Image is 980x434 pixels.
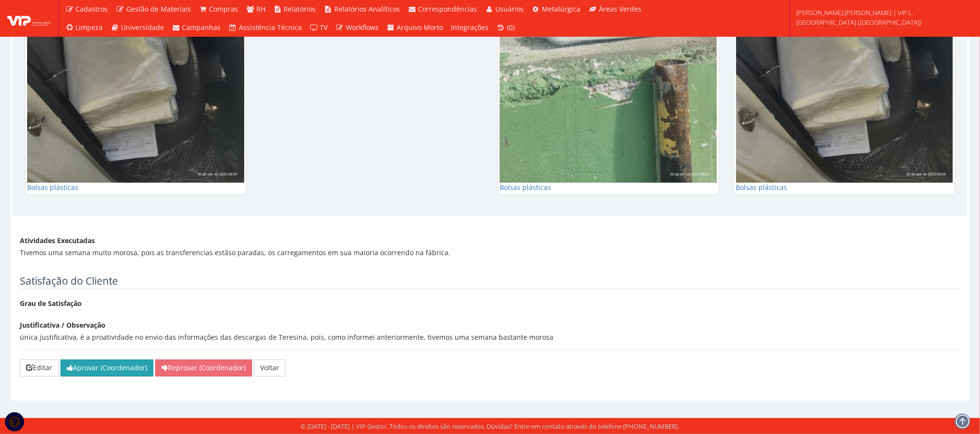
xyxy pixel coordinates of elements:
span: Relatórios [284,4,316,14]
span: Correspondências [418,4,477,14]
div: única justificativa, é a proatividade no envio das informações das descargas de Teresina, pois, c... [20,333,960,342]
span: Gestão de Materiais [126,4,191,14]
button: Reprovar (Coordenador) [155,360,252,376]
span: Universidade [121,23,164,32]
a: Voltar [254,360,285,376]
span: RH [256,4,266,14]
button: Aprovar (Coordenador) [60,360,153,376]
span: Bolsas plásticas [500,183,551,192]
label: Justificativa / Observação [20,320,105,330]
span: Compras [209,4,238,14]
span: Arquivo Morto [397,23,444,32]
span: Assistência Técnica [239,23,302,32]
img: logo [7,11,51,26]
span: (0) [507,23,515,32]
a: Universidade [107,18,168,37]
a: (0) [493,18,519,37]
a: Integrações [447,18,493,37]
span: Relatórios Analíticos [334,4,400,14]
span: Integrações [451,23,489,32]
span: Campanhas [182,23,221,32]
label: Atividades Executadas [20,236,95,246]
span: Áreas Verdes [599,4,641,14]
label: Grau de Satisfação [20,299,82,308]
a: Arquivo Morto [383,18,447,37]
span: Bolsas plásticas [736,183,787,192]
div: © [DATE] - [DATE] | VIP Gestor. Todos os direitos são reservados. Dúvidas? Entre em contato atrav... [301,422,680,431]
a: Assistência Técnica [225,18,306,37]
a: Workflows [332,18,383,37]
span: Metalúrgica [542,4,581,14]
span: Usuários [495,4,524,14]
a: Limpeza [61,18,107,37]
legend: Satisfação do Cliente [20,274,960,289]
div: Tivemos uma semana muito morosa, pois as transferencias estãso paradas, os carregamentos em sua m... [20,248,960,258]
a: Campanhas [168,18,225,37]
span: [PERSON_NAME].[PERSON_NAME] | VIP L. [GEOGRAPHIC_DATA] ([GEOGRAPHIC_DATA]) [796,8,967,27]
span: TV [320,23,328,32]
span: Bolsas plásticas [27,183,78,192]
span: Workflows [346,23,379,32]
a: TV [306,18,332,37]
span: Cadastros [76,4,108,14]
a: Editar [20,360,59,376]
span: Limpeza [76,23,103,32]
